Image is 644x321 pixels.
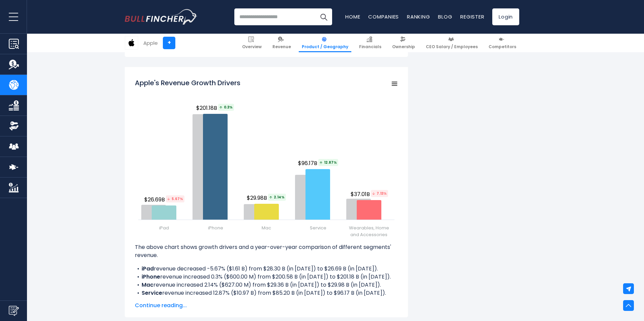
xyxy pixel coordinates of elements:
[218,104,234,111] span: 0.3%
[426,44,478,50] span: CEO Salary / Employees
[392,44,415,50] span: Ownership
[135,243,398,259] p: The above chart shows growth drivers and a year-over-year comparison of different segments' revenue.
[269,34,294,52] a: Revenue
[492,8,519,25] a: Login
[239,34,265,52] a: Overview
[135,289,398,297] li: revenue increased 12.87% ($10.97 B) from $85.20 B (in [DATE]) to $96.17 B (in [DATE]).
[438,13,452,20] a: Blog
[143,39,158,47] div: Apple
[142,281,153,289] b: Mac
[272,44,291,50] span: Revenue
[125,9,197,25] a: Go to homepage
[135,273,398,281] li: revenue increased 0.3% ($600.00 M) from $200.58 B (in [DATE]) to $201.18 B (in [DATE]).
[356,34,384,52] a: Financials
[299,34,351,52] a: Product / Geography
[359,44,381,50] span: Financials
[142,265,154,272] b: iPad
[135,75,398,243] svg: Apple's Revenue Growth Drivers
[144,195,185,204] span: $26.69B
[315,8,332,25] button: Search
[344,225,393,238] span: Wearables, Home and Accessories
[345,13,360,20] a: Home
[486,34,519,52] a: Competitors
[135,301,398,310] span: Continue reading...
[423,34,481,52] a: CEO Salary / Employees
[135,265,398,273] li: revenue decreased -5.67% ($1.61 B) from $28.30 B (in [DATE]) to $26.69 B (in [DATE]).
[135,78,240,88] tspan: Apple's Revenue Growth Drivers
[247,194,287,202] span: $29.98B
[351,190,389,198] span: $37.01B
[142,273,160,281] b: iPhone
[125,36,138,49] img: AAPL logo
[489,44,516,50] span: Competitors
[389,34,418,52] a: Ownership
[268,194,286,201] span: 2.14%
[142,289,162,297] b: Service
[298,159,339,167] span: $96.17B
[407,13,430,20] a: Ranking
[460,13,484,20] a: Register
[208,225,223,231] span: iPhone
[163,37,175,49] a: +
[318,159,338,166] span: 12.87%
[310,225,326,231] span: Service
[371,190,388,197] tspan: 7.13%
[9,121,19,131] img: Ownership
[196,104,235,112] span: $201.18B
[242,44,262,50] span: Overview
[262,225,271,231] span: Mac
[159,225,169,231] span: iPad
[135,281,398,289] li: revenue increased 2.14% ($627.00 M) from $29.36 B (in [DATE]) to $29.98 B (in [DATE]).
[368,13,399,20] a: Companies
[302,44,348,50] span: Product / Geography
[166,195,184,202] tspan: 5.67%
[125,9,198,25] img: Bullfincher logo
